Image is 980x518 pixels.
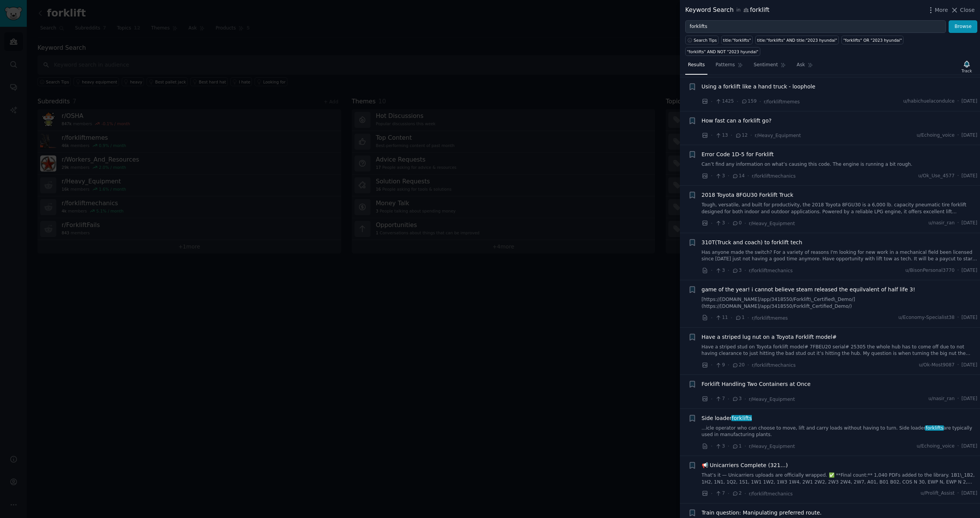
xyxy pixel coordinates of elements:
[736,7,740,14] span: in
[715,395,725,402] span: 7
[713,59,745,75] a: Patterns
[723,38,751,43] div: title:"forklifts"
[732,220,742,227] span: 0
[702,509,822,517] a: Train question: Manipulating preferred route.
[745,266,746,275] span: ·
[702,191,794,199] span: 2018 Toyota 8FGU30 Forklift Truck
[702,344,978,357] a: Have a striped stud on Toyota forklift model# 7FBEU20 serial# 25305 the whole hub has to come off...
[957,395,959,402] span: ·
[925,425,944,431] span: forklifts
[702,117,772,125] a: How fast can a forklift go?
[702,286,915,294] span: game of the year! i cannot believe steam released the equilvalent of half life 3!
[715,490,725,497] span: 7
[702,461,788,469] a: 📢 Unicarriers Complete (321…)
[749,397,795,402] span: r/Heavy_Equipment
[702,202,978,215] a: Tough, versatile, and built for productivity, the 2018 Toyota 8FGU30 is a 6,000 lb. capacity pneu...
[755,36,839,44] a: title:"forklifts" AND title:"2023 hyundai"
[685,36,719,44] button: Search Tips
[685,20,946,33] input: Try a keyword related to your business
[732,395,742,402] span: 3
[962,98,977,105] span: [DATE]
[702,414,752,422] span: Side loader
[728,266,729,275] span: ·
[688,62,705,69] span: Results
[962,362,977,369] span: [DATE]
[957,267,959,274] span: ·
[959,59,975,75] button: Track
[702,414,752,422] a: Side loaderforklifts
[949,20,977,33] button: Browse
[903,98,954,105] span: u/habichuelacondulce
[731,131,732,139] span: ·
[962,220,977,227] span: [DATE]
[951,6,975,14] button: Close
[747,361,749,369] span: ·
[794,59,816,75] a: Ask
[752,315,788,321] span: r/forkliftmemes
[732,490,742,497] span: 2
[957,443,959,450] span: ·
[711,442,712,450] span: ·
[721,36,753,44] a: title:"forklifts"
[711,395,712,403] span: ·
[715,220,725,227] span: 3
[747,172,749,180] span: ·
[745,490,746,498] span: ·
[711,131,712,139] span: ·
[749,444,795,449] span: r/Heavy_Equipment
[741,98,757,105] span: 159
[917,132,955,139] span: u/Echoing_voice
[732,443,742,450] span: 1
[750,131,752,139] span: ·
[702,472,978,485] a: That’s it — Unicarriers uploads are officially wrapped. ✅ **Final count:** 1,040 PDFs added to th...
[728,442,729,450] span: ·
[927,6,948,14] button: More
[764,99,800,105] span: r/forkliftmemes
[962,490,977,497] span: [DATE]
[797,62,805,69] span: Ask
[702,249,978,263] a: Has anyone made the switch? For a variety of reasons I'm looking for new work in a mechanical fie...
[685,59,707,75] a: Results
[694,38,717,43] span: Search Tips
[957,490,959,497] span: ·
[711,361,712,369] span: ·
[962,68,972,74] div: Track
[728,172,729,180] span: ·
[702,83,815,91] a: Using a forklift like a hand truck - loophole
[928,395,954,402] span: u/nasir_ran
[728,490,729,498] span: ·
[957,132,959,139] span: ·
[735,314,745,321] span: 1
[702,380,811,388] a: Forklift Handling Two Containers at Once
[843,38,902,43] div: "forklifts" OR "2023 hyundai"
[841,36,903,44] a: "forklifts" OR "2023 hyundai"
[732,267,742,274] span: 3
[962,173,977,180] span: [DATE]
[685,47,760,56] a: "forklifts" AND NOT "2023 hyundai"
[754,62,778,69] span: Sentiment
[905,267,955,274] span: u/BisonPersonal3770
[715,443,725,450] span: 3
[751,59,789,75] a: Sentiment
[711,219,712,227] span: ·
[921,490,955,497] span: u/Prolift_Assist
[711,172,712,180] span: ·
[957,173,959,180] span: ·
[702,161,978,168] a: Can’t find any information on what’s causing this code. The engine is running a bit rough.
[711,266,712,275] span: ·
[759,98,761,106] span: ·
[732,362,745,369] span: 20
[687,49,759,54] div: "forklifts" AND NOT "2023 hyundai"
[917,443,955,450] span: u/Echoing_voice
[702,239,802,247] span: 310T(Truck and coach) to forklift tech
[728,219,729,227] span: ·
[935,6,948,14] span: More
[731,314,732,322] span: ·
[928,220,954,227] span: u/nasir_ran
[715,98,734,105] span: 1425
[711,98,712,106] span: ·
[918,173,955,180] span: u/Ok_Use_4577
